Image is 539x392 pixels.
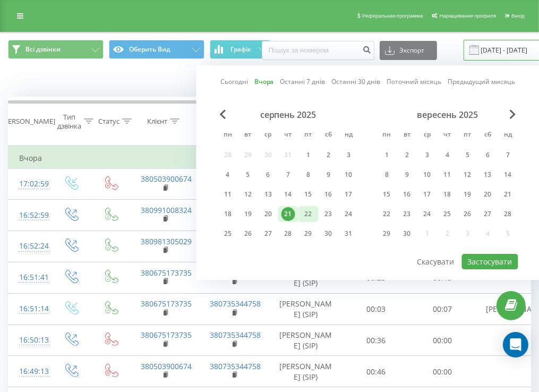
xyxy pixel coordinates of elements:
button: Графік [210,40,271,59]
a: 380735344758 [210,330,261,340]
font: 16:49:13 [19,366,49,376]
font: 26 [464,209,472,218]
div: пн 18 серп 2025 р. [218,206,238,222]
div: вт 5 серп 2025 р. [238,167,258,183]
button: Оберить Вид [109,40,204,59]
div: сб 30 серп 2025 р. [319,226,339,242]
div: вт 23 вер 2025 р. [397,206,417,222]
font: 380675173735 [141,330,192,340]
span: Предыдущий месяц [220,109,226,119]
div: вт 12 серп 2025 р. [238,186,258,202]
font: 22 [383,209,391,218]
font: 00:00 [433,335,452,345]
font: 16:51:41 [19,272,49,282]
font: Всі дзвінки [25,45,61,54]
a: 380735344758 [210,299,261,309]
div: чт 21 серп 2025 р. [278,206,298,222]
font: 380503900674 [141,361,192,371]
input: Пошук за номером [262,41,374,60]
font: 24 [345,209,353,218]
font: 23 [325,209,332,218]
div: Открытый Интерком Мессенджер [503,332,528,357]
div: пн 4 серп 2025 р. [218,167,238,183]
font: пн [224,130,232,139]
font: сб [325,130,332,139]
font: 2 [405,150,409,159]
font: 6 [486,150,490,159]
div: сб 23 серп 2025 р. [319,206,339,222]
font: 00:00 [433,367,452,377]
font: 23 [404,209,411,218]
div: ср 27 серп 2025 р. [258,226,278,242]
font: [PERSON_NAME] (SIP) [279,361,332,382]
div: вт 2 вер 2025 р. [397,147,417,163]
font: 16 [404,190,411,199]
font: нд [504,130,512,139]
font: 7 [286,170,290,179]
font: серпень 2025 [260,109,316,121]
font: Оберить Вид [129,45,170,54]
div: пн 25 серп 2025 р. [218,226,238,242]
abbr: субота [480,127,496,143]
div: сб 20 вер 2025 р. [478,186,498,202]
font: Графік [230,45,251,54]
font: 28 [285,229,292,238]
font: вт [244,130,251,139]
div: пн 8 вер 2025 р. [377,167,397,183]
font: 9 [405,170,409,179]
font: пт [305,130,312,139]
font: 21 [285,209,292,218]
font: чт [285,130,292,139]
div: пт 15 серп 2025 р. [298,186,319,202]
div: пт 22 серп 2025 р. [298,206,319,222]
font: 8 [385,170,389,179]
font: 2 [327,150,330,159]
abbr: субота [321,127,337,143]
font: 18 [224,209,232,218]
div: ср 10 вер 2025 р. [417,167,438,183]
abbr: понеділок [220,127,236,143]
font: 30 [404,229,411,238]
div: пн 1 вер 2025 р. [377,147,397,163]
font: 380991008324 [141,205,192,215]
div: чт 18 вер 2025 р. [438,186,458,202]
div: пт 5 вер 2025 р. [458,147,478,163]
div: чт 11 вер 2025 р. [438,167,458,183]
abbr: неділя [341,127,357,143]
font: 16:50:13 [19,335,49,345]
font: 10 [424,170,431,179]
font: вересень 2025 [417,109,478,121]
div: пн 29 вер 2025 р. [377,226,397,242]
div: нд 7 вер 2025 р. [498,147,518,163]
abbr: четвер [440,127,456,143]
span: В следующем месяце [510,109,516,119]
font: 00:03 [366,304,386,314]
font: Реферальная программа [362,13,423,19]
div: нд 17 серп 2025 р. [339,186,359,202]
font: Останні 30 днів [332,77,381,86]
font: 29 [305,229,312,238]
font: 00:46 [366,367,386,377]
div: ср 17 вер 2025 р. [417,186,438,202]
div: пн 15 вер 2025 р. [377,186,397,202]
div: нд 14 вер 2025 р. [498,167,518,183]
font: 15 [383,190,391,199]
font: Останні 7 днів [280,77,326,86]
font: Застосувати [468,257,512,267]
font: 25 [444,209,451,218]
font: Статус [98,116,119,126]
abbr: четвер [280,127,296,143]
div: сб 13 вер 2025 р. [478,167,498,183]
font: Предыдущий мисяць [448,77,516,86]
a: 380675173735 [141,299,192,309]
div: сб 27 вер 2025 р. [478,206,498,222]
font: Сьогодні [220,77,248,86]
font: 11 [224,190,232,199]
font: 17 [424,190,431,199]
div: сб 16 серп 2025 р. [319,186,339,202]
font: 9 [327,170,330,179]
font: 19 [244,209,252,218]
div: ср 13 серп 2025 р. [258,186,278,202]
div: вт 26 серп 2025 р. [238,226,258,242]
